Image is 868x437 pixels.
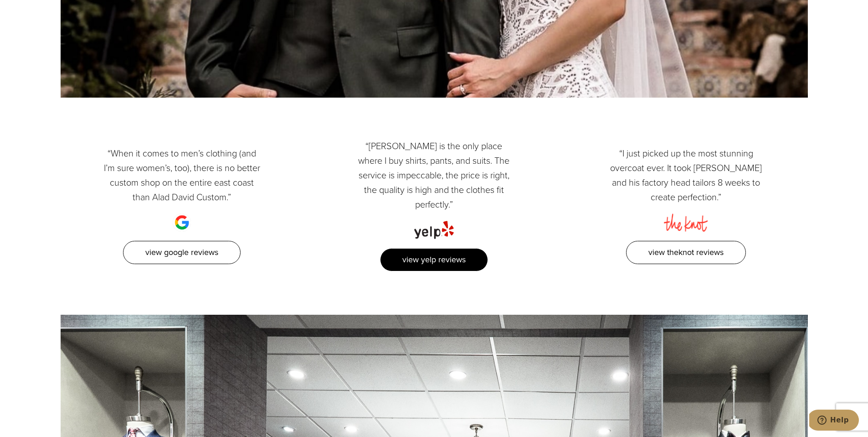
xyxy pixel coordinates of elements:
[354,139,514,212] p: “[PERSON_NAME] is the only place where I buy shirts, pants, and suits. The service is impeccable,...
[664,204,708,232] img: the knot
[809,410,859,432] iframe: Opens a widget where you can chat to one of our agents
[123,241,241,264] a: View Google Reviews
[626,241,746,264] a: View TheKnot Reviews
[380,248,488,271] a: View Yelp Reviews
[102,146,262,204] p: “When it comes to men’s clothing (and I’m sure women’s, too), there is no better custom shop on t...
[606,146,766,204] p: “I just picked up the most stunning overcoat ever. It took [PERSON_NAME] and his factory head tai...
[414,212,454,239] img: yelp
[173,204,191,232] img: google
